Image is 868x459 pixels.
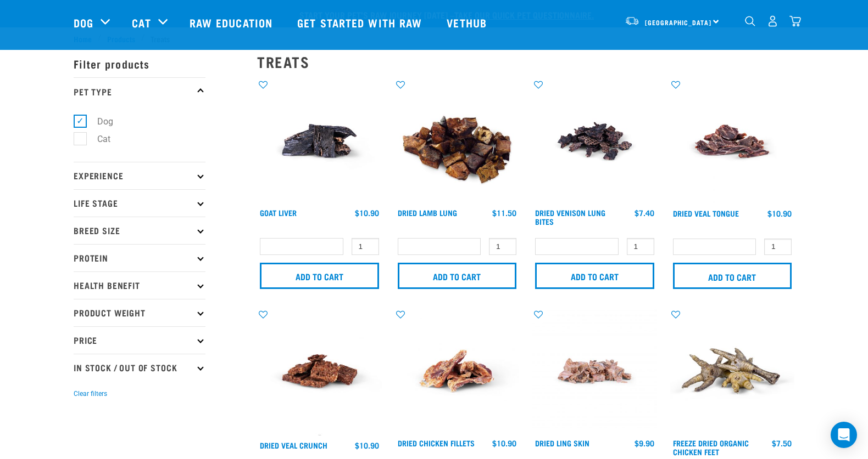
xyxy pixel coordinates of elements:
div: $9.90 [635,439,654,447]
a: Dried Chicken Fillets [398,441,475,445]
img: Goat Liver [257,79,382,203]
a: Get started with Raw [286,1,436,44]
h2: Treats [257,53,794,70]
div: $10.90 [355,441,379,450]
div: $10.90 [355,208,379,217]
a: Dried Ling Skin [535,441,589,445]
p: Protein [74,244,205,271]
a: Dried Veal Tongue [673,211,739,215]
div: $7.50 [772,439,792,447]
p: Breed Size [74,217,205,244]
p: Health Benefit [74,271,205,299]
p: In Stock / Out Of Stock [74,354,205,381]
a: Raw Education [179,1,286,44]
p: Life Stage [74,189,205,217]
span: [GEOGRAPHIC_DATA] [645,20,711,24]
p: Experience [74,162,205,189]
input: 1 [489,238,516,255]
img: Dried Ling Skin 1701 [532,309,657,433]
img: Stack of Chicken Feet Treats For Pets [670,309,795,433]
a: Cat [132,14,151,31]
label: Cat [80,132,115,146]
img: home-icon-1@2x.png [745,16,755,26]
input: 1 [627,238,654,255]
img: Pile Of Dried Lamb Lungs For Pets [395,79,520,203]
input: Add to cart [535,263,654,289]
p: Product Weight [74,299,205,326]
a: Dried Venison Lung Bites [535,211,605,223]
img: user.png [767,15,778,27]
button: Clear filters [74,389,107,399]
a: Goat Liver [260,211,297,214]
img: Venison Lung Bites [532,79,657,203]
a: Freeze Dried Organic Chicken Feet [673,441,749,454]
img: Veal tongue [670,79,795,203]
div: $10.90 [492,439,516,447]
input: Add to cart [673,263,792,289]
input: Add to cart [398,263,517,289]
p: Filter products [74,50,205,77]
a: Dried Veal Crunch [260,443,327,447]
p: Pet Type [74,77,205,105]
div: $10.90 [767,209,792,218]
a: Vethub [436,1,500,44]
a: Dog [74,14,93,31]
div: Open Intercom Messenger [831,422,857,448]
img: Veal Crunch [257,309,382,435]
p: Price [74,326,205,354]
div: $7.40 [635,208,654,217]
img: home-icon@2x.png [789,15,801,27]
input: 1 [764,239,792,256]
div: $11.50 [492,208,516,217]
img: van-moving.png [625,16,639,26]
input: 1 [352,238,379,255]
a: Dried Lamb Lung [398,211,457,214]
input: Add to cart [260,263,379,289]
label: Dog [80,115,118,128]
img: Chicken fillets [395,309,520,433]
